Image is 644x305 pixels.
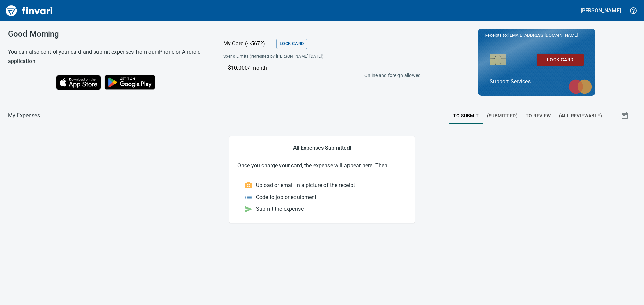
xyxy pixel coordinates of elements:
[237,144,407,151] h5: All Expenses Submitted!
[8,111,40,120] p: My Expenses
[228,64,417,72] p: $10,000 / month
[276,39,307,49] button: Lock Card
[280,40,304,48] span: Lock Card
[4,3,54,19] img: Finvari
[537,54,584,66] button: Lock Card
[559,111,602,120] span: (All Reviewable)
[565,76,595,97] img: mastercard.svg
[485,32,589,39] p: Receipts to:
[256,205,304,213] p: Submit the expense
[256,193,317,201] p: Code to job or equipment
[581,7,621,14] h5: [PERSON_NAME]
[453,111,479,120] span: To Submit
[487,111,518,120] span: (Submitted)
[56,75,101,90] img: Download on the App Store
[256,181,355,189] p: Upload or email in a picture of the receipt
[8,29,207,39] h3: Good Morning
[507,32,578,39] span: [EMAIL_ADDRESS][DOMAIN_NAME]
[490,78,584,86] p: Support Services
[101,71,159,93] img: Get it on Google Play
[526,111,551,120] span: To Review
[8,111,40,120] nav: breadcrumb
[223,53,371,60] span: Spend Limits (refreshed by [PERSON_NAME] [DATE])
[614,107,636,124] button: Show transactions within a particular date range
[237,162,407,170] p: Once you charge your card, the expense will appear here. Then:
[579,5,623,16] button: [PERSON_NAME]
[218,72,421,79] p: Online and foreign allowed
[542,56,578,64] span: Lock Card
[8,47,207,66] h6: You can also control your card and submit expenses from our iPhone or Android application.
[223,40,274,48] p: My Card (···5672)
